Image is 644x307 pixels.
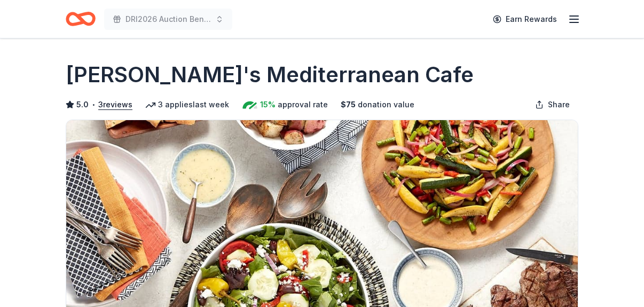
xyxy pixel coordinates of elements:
[125,13,211,26] span: DRI2026 Auction Benefit Cocktail Reception
[104,9,232,30] button: DRI2026 Auction Benefit Cocktail Reception
[548,98,570,111] span: Share
[278,98,328,111] span: approval rate
[486,10,563,29] a: Earn Rewards
[98,98,132,111] button: 3reviews
[260,98,276,111] span: 15%
[92,100,96,109] span: •
[145,98,229,111] div: 3 applies last week
[66,60,474,90] h1: [PERSON_NAME]'s Mediterranean Cafe
[66,6,96,32] a: Home
[527,94,578,115] button: Share
[341,98,356,111] span: $ 75
[358,98,414,111] span: donation value
[76,98,89,111] span: 5.0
